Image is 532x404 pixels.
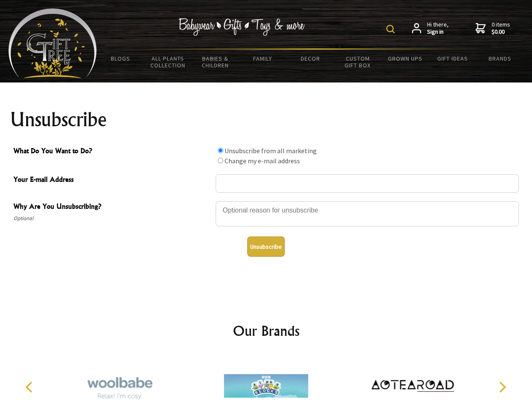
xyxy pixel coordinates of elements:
[218,148,223,153] input: What Do You Want to Do?
[10,109,522,130] h1: Unsubscribe
[427,28,449,36] strong: Sign in
[412,21,449,36] a: Hi there,Sign in
[216,174,519,193] input: Your E-mail Address
[225,146,317,155] label: Unsubscribe from all marketing
[13,174,211,186] span: Your E-mail Address
[13,146,211,158] span: What Do You Want to Do?
[386,25,395,33] img: product search
[21,378,40,396] button: Previous
[225,157,300,165] label: Change my e-mail address
[247,237,285,257] button: Unsubscribe
[493,378,511,396] button: Next
[192,50,239,74] a: Babies & Children
[97,50,144,67] a: BLOGS
[17,321,516,341] h2: Our Brands
[381,50,429,67] a: Grown Ups
[239,50,287,67] a: Family
[286,50,334,67] a: Decor
[492,28,510,36] strong: $0.00
[476,50,524,67] a: Brands
[216,201,519,226] textarea: Why Are You Unsubscribing?
[8,8,97,78] img: Babyware - Gifts - Toys and more...
[492,21,510,36] span: 0 items
[13,201,211,213] span: Why Are You Unsubscribing?
[13,213,211,223] span: Optional
[218,158,223,163] input: What Do You Want to Do?
[179,18,305,36] img: Babywear - Gifts - Toys & more
[334,50,382,74] a: Custom Gift Box
[429,50,476,67] a: Gift Ideas
[144,50,192,74] a: All Plants Collection
[427,21,449,36] span: Hi there,
[476,21,510,36] a: 0 items$0.00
